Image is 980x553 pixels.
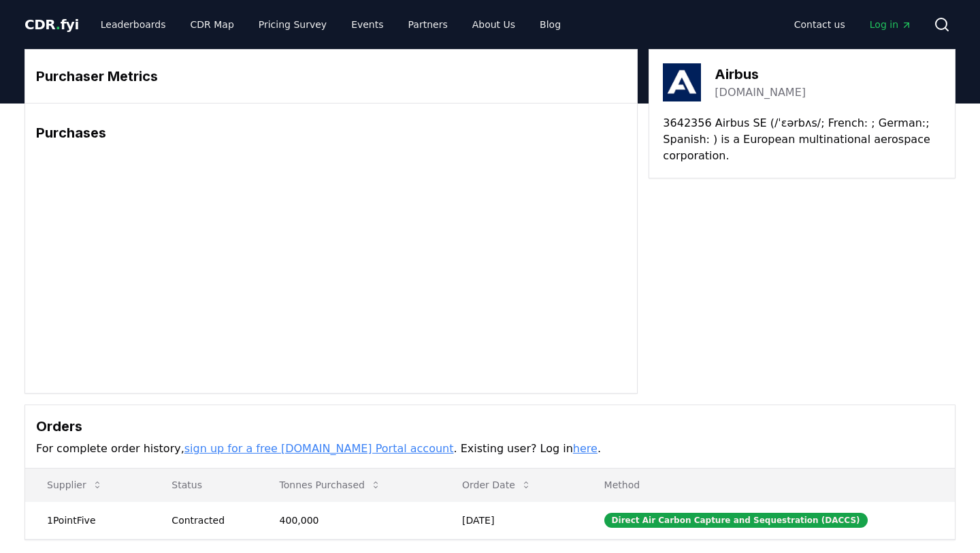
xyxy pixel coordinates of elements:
span: . [56,16,61,33]
a: Leaderboards [90,12,177,37]
p: For complete order history, . Existing user? Log in . [36,441,944,457]
img: Airbus-logo [663,63,701,101]
div: Direct Air Carbon Capture and Sequestration (DACCS) [604,513,868,528]
h3: Purchaser Metrics [36,66,626,86]
span: Log in [870,18,912,31]
a: Blog [529,12,572,37]
a: Partners [397,12,459,37]
p: 3642356 Airbus SE (/ˈɛərbʌs/; French: ; German:; Spanish: ) is a European multinational aerospace... [663,115,941,164]
nav: Main [783,12,923,37]
button: Order Date [451,471,542,499]
a: Pricing Survey [248,12,338,37]
button: Supplier [36,471,114,499]
button: Tonnes Purchased [269,471,392,499]
h3: Purchases [36,123,626,143]
a: here [573,442,598,455]
span: CDR fyi [24,16,79,33]
a: CDR.fyi [24,15,79,34]
a: Contact us [783,12,856,37]
td: [DATE] [440,501,583,539]
td: 400,000 [258,501,440,539]
h3: Orders [36,416,944,437]
p: Status [161,478,246,492]
a: sign up for a free [DOMAIN_NAME] Portal account [184,442,454,455]
p: Method [593,478,944,492]
h3: Airbus [715,64,806,84]
td: 1PointFive [25,501,150,539]
div: Contracted [171,513,246,527]
a: CDR Map [180,12,245,37]
a: Log in [859,12,923,37]
a: About Us [461,12,526,37]
a: Events [340,12,394,37]
a: [DOMAIN_NAME] [715,84,806,101]
nav: Main [90,12,572,37]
